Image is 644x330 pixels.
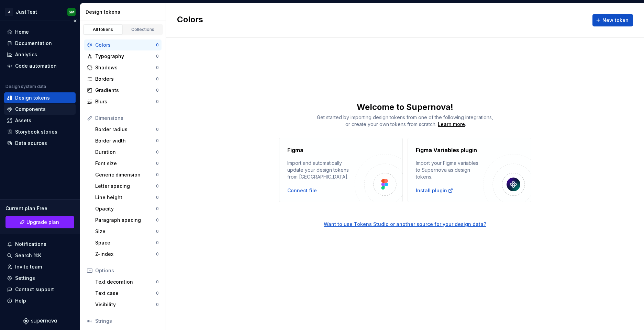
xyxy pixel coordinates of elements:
[15,62,57,69] div: Code automation
[4,38,76,49] a: Documentation
[15,94,50,101] div: Design tokens
[95,318,159,325] div: Strings
[92,181,162,192] a: Letter spacing0
[92,169,162,180] a: Generic dimension0
[23,318,57,325] svg: Supernova Logo
[16,9,37,15] div: JustTest
[92,215,162,226] a: Paragraph spacing0
[287,160,355,180] div: Import and automatically update your design tokens from [GEOGRAPHIC_DATA].
[156,149,159,155] div: 0
[15,106,46,113] div: Components
[156,172,159,178] div: 0
[4,126,76,137] a: Storybook stories
[92,288,162,299] a: Text case0
[95,76,156,82] div: Borders
[4,26,76,37] a: Home
[156,251,159,257] div: 0
[92,276,162,287] a: Text decoration0
[156,217,159,223] div: 0
[84,73,162,84] a: Borders0
[416,146,477,154] h4: Figma Variables plugin
[4,115,76,126] a: Assets
[5,216,74,228] a: Upgrade plan
[95,64,156,71] div: Shadows
[86,27,120,32] div: All tokens
[95,98,156,105] div: Blurs
[95,115,159,122] div: Dimensions
[84,39,162,50] a: Colors0
[26,219,59,226] span: Upgrade plan
[95,53,156,60] div: Typography
[92,237,162,248] a: Space0
[416,160,483,180] div: Import your Figma variables to Supernova as design tokens.
[95,160,156,167] div: Font size
[592,14,633,26] button: New token
[4,239,76,250] button: Notifications
[84,85,162,96] a: Gradients0
[156,76,159,82] div: 0
[86,9,163,15] div: Design tokens
[15,275,35,282] div: Settings
[15,117,31,124] div: Assets
[15,40,52,47] div: Documentation
[5,84,46,89] div: Design system data
[95,267,159,274] div: Options
[92,135,162,146] a: Border width0
[156,88,159,93] div: 0
[92,192,162,203] a: Line height0
[4,295,76,306] button: Help
[287,146,303,154] h4: Figma
[156,99,159,104] div: 0
[15,241,46,248] div: Notifications
[4,250,76,261] button: Search ⌘K
[95,217,156,224] div: Paragraph spacing
[92,124,162,135] a: Border radius0
[4,92,76,103] a: Design tokens
[126,27,160,32] div: Collections
[1,4,78,19] button: JJustTestSM
[4,49,76,60] a: Analytics
[4,60,76,71] a: Code automation
[156,195,159,200] div: 0
[602,17,629,24] span: New token
[95,205,156,212] div: Opacity
[156,161,159,166] div: 0
[156,291,159,296] div: 0
[5,205,74,212] div: Current plan : Free
[156,54,159,59] div: 0
[156,65,159,70] div: 0
[95,171,156,178] div: Generic dimension
[95,251,156,258] div: Z-index
[84,96,162,107] a: Blurs0
[15,29,29,35] div: Home
[156,229,159,234] div: 0
[4,261,76,272] a: Invite team
[95,87,156,94] div: Gradients
[15,297,26,304] div: Help
[92,158,162,169] a: Font size0
[15,140,47,147] div: Data sources
[95,228,156,235] div: Size
[95,126,156,133] div: Border radius
[15,51,37,58] div: Analytics
[166,202,644,228] a: Want to use Tokens Studio or another source for your design data?
[15,286,54,293] div: Contact support
[156,240,159,246] div: 0
[156,127,159,132] div: 0
[156,279,159,285] div: 0
[95,239,156,246] div: Space
[5,8,13,16] div: J
[84,62,162,73] a: Shadows0
[15,252,41,259] div: Search ⌘K
[15,263,42,270] div: Invite team
[95,194,156,201] div: Line height
[287,187,317,194] div: Connect file
[84,51,162,62] a: Typography0
[317,114,493,127] span: Get started by importing design tokens from one of the following integrations, or create your own...
[438,121,465,128] div: Learn more
[95,301,156,308] div: Visibility
[4,273,76,284] a: Settings
[156,302,159,307] div: 0
[177,14,203,26] h2: Colors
